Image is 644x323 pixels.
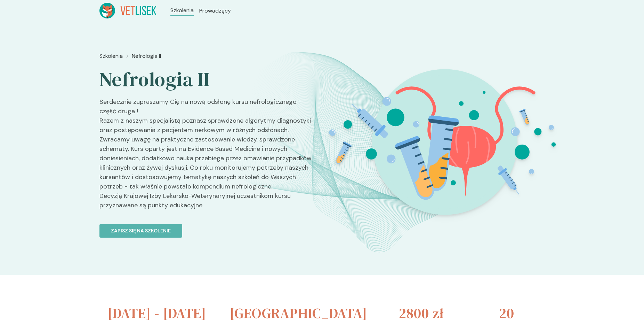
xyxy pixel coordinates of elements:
p: Serdecznie zapraszamy Cię na nową odsłonę kursu nefrologicznego - część druga ! Razem z naszym sp... [99,97,316,216]
a: Szkolenia [170,6,194,15]
a: Szkolenia [99,52,123,60]
button: Zapisz się na szkolenie [99,224,182,238]
a: Zapisz się na szkolenie [99,216,316,238]
img: ZpgBUB5LeNNTxPrU_Uro_BT.svg [321,49,568,235]
a: Nefrologia II [132,52,161,60]
h2: Nefrologia II [99,67,316,92]
p: Zapisz się na szkolenie [111,227,171,234]
a: Prowadzący [199,7,231,15]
